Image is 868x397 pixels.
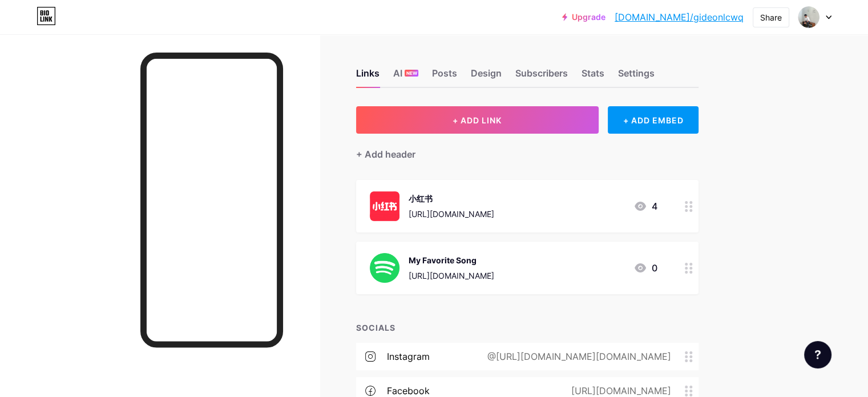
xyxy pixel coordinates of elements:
div: Posts [432,66,457,87]
div: 小红书 [409,193,494,204]
a: Upgrade [562,13,605,22]
div: My Favorite Song [409,254,494,266]
div: SOCIALS [356,322,699,334]
div: Links [356,66,380,87]
button: + ADD LINK [356,106,599,134]
div: Share [760,11,782,23]
span: NEW [406,70,417,77]
div: @[URL][DOMAIN_NAME][DOMAIN_NAME] [469,350,685,363]
a: [DOMAIN_NAME]/gideonlcwq [615,10,744,24]
img: My Favorite Song [370,253,399,283]
div: AI [393,66,418,87]
div: Design [471,66,502,87]
div: Stats [582,66,604,87]
div: 4 [633,199,657,213]
img: gideonlcwq [798,6,819,28]
div: [URL][DOMAIN_NAME] [409,208,494,220]
img: 小红书 [370,191,399,221]
div: Subscribers [515,66,568,87]
div: + Add header [356,147,415,161]
div: + ADD EMBED [608,106,699,134]
div: 0 [633,261,657,275]
span: + ADD LINK [453,115,502,125]
div: instagram [387,350,430,363]
div: [URL][DOMAIN_NAME] [409,270,494,282]
div: Settings [618,66,655,87]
